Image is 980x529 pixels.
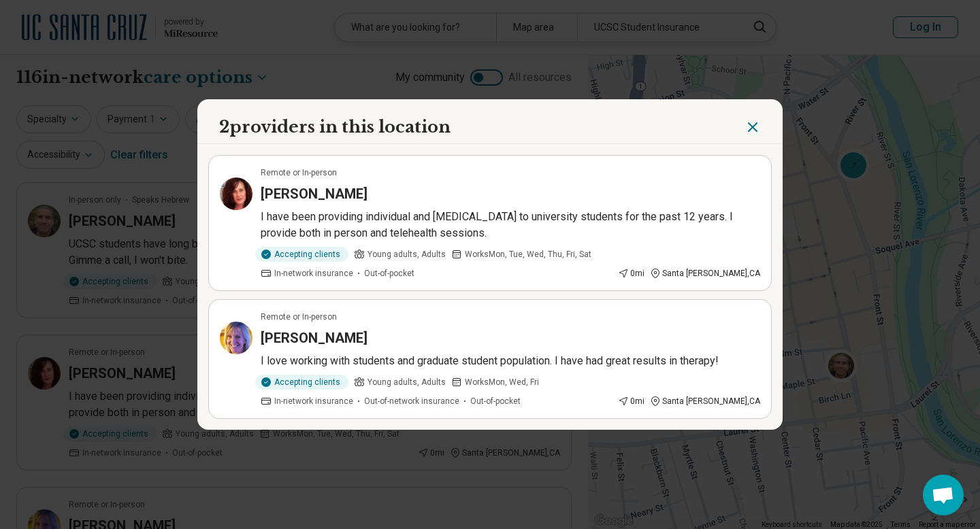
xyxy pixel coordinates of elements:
h3: [PERSON_NAME] [261,328,367,347]
div: 0 mi [618,395,644,407]
p: Remote or In-person [261,311,337,323]
button: Close [745,116,761,139]
span: Young adults, Adults [367,376,446,388]
span: Works Mon, Tue, Wed, Thu, Fri, Sat [465,248,591,260]
span: Out-of-network insurance [364,395,459,407]
span: Out-of-pocket [470,395,521,407]
div: Accepting clients [255,247,348,262]
p: Remote or In-person [261,167,337,179]
span: Out-of-pocket [364,267,414,279]
div: Accepting clients [255,375,348,390]
p: I have been providing individual and [MEDICAL_DATA] to university students for the past 12 years.... [261,209,760,241]
h3: [PERSON_NAME] [261,184,367,203]
span: In-network insurance [274,395,353,407]
div: Santa [PERSON_NAME] , CA [650,267,760,279]
h2: 2 providers in this location [219,116,451,139]
div: 0 mi [618,267,644,279]
span: Works Mon, Wed, Fri [465,376,539,388]
div: Santa [PERSON_NAME] , CA [650,395,760,407]
span: Young adults, Adults [367,248,446,260]
p: I love working with students and graduate student population. I have had great results in therapy! [261,353,760,369]
span: In-network insurance [274,267,353,279]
